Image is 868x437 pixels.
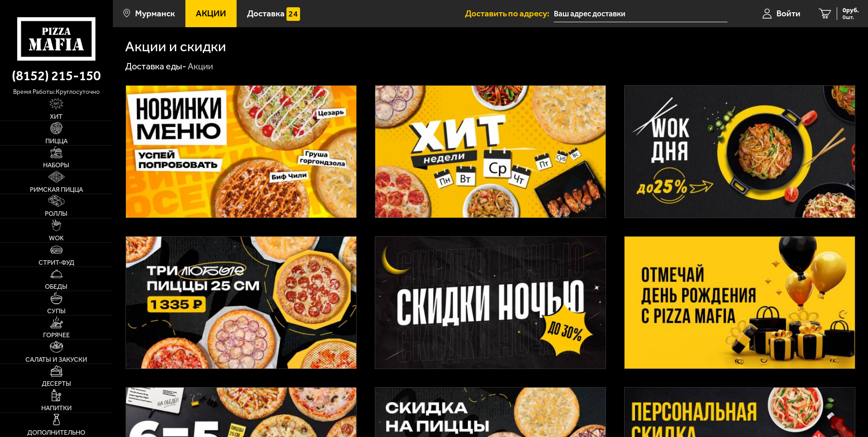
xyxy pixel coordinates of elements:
[30,186,83,193] span: Римская пицца
[49,235,64,241] span: WOK
[41,405,72,411] span: Напитки
[45,283,68,290] span: Обеды
[43,332,70,338] span: Горячее
[843,15,859,20] span: 0 шт.
[43,162,69,168] span: Наборы
[843,7,859,14] span: 0 руб.
[39,259,74,266] span: Стрит-фуд
[42,380,71,387] span: Десерты
[135,9,175,18] span: Мурманск
[45,138,68,144] span: Пицца
[247,9,285,18] span: Доставка
[554,5,727,22] input: Ваш адрес доставки
[125,61,186,72] a: Доставка еды-
[50,113,63,120] span: Хит
[286,7,300,21] img: 15daf4d41897b9f0e9f617042186c801.svg
[47,308,66,314] span: Супы
[27,429,85,436] span: Дополнительно
[196,9,226,18] span: Акции
[125,39,226,54] h1: Акции и скидки
[25,356,87,363] span: Салаты и закуски
[776,9,800,18] span: Войти
[188,61,213,73] div: Акции
[465,9,554,18] span: Доставить по адресу:
[45,210,68,217] span: Роллы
